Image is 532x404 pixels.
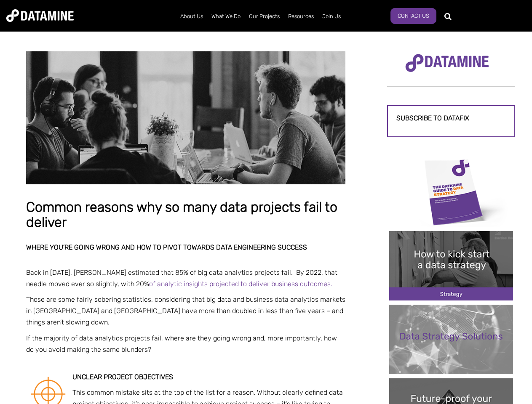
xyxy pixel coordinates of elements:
[26,294,345,328] p: Those are some fairly sobering statistics, considering that big data and business data analytics ...
[400,48,495,78] img: Datamine Logo No Strapline - Purple
[318,5,345,27] a: Join Us
[6,9,74,22] img: Datamine
[149,280,332,288] a: of analytic insights projected to deliver business outcomes.
[26,244,345,251] h2: Where you’re going wrong and how to pivot towards data engineering success
[26,51,345,184] img: Common reasons why so many data projects fail to deliver
[389,305,513,374] img: 202408 Data Strategy Solutions feature image
[26,332,345,355] p: If the majority of data analytics projects fail, where are they going wrong and, more importantly...
[207,5,245,27] a: What We Do
[176,5,207,27] a: About Us
[390,8,436,24] a: Contact Us
[284,5,318,27] a: Resources
[389,157,513,226] img: Data Strategy Cover thumbnail
[72,373,173,381] strong: Unclear project objectives
[389,231,513,300] img: 20241212 How to kick start a data strategy-2
[26,200,345,230] h1: Common reasons why so many data projects fail to deliver
[396,114,506,122] h3: Subscribe to datafix
[245,5,284,27] a: Our Projects
[26,267,345,290] p: Back in [DATE], [PERSON_NAME] estimated that 85% of big data analytics projects fail. By 2022, th...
